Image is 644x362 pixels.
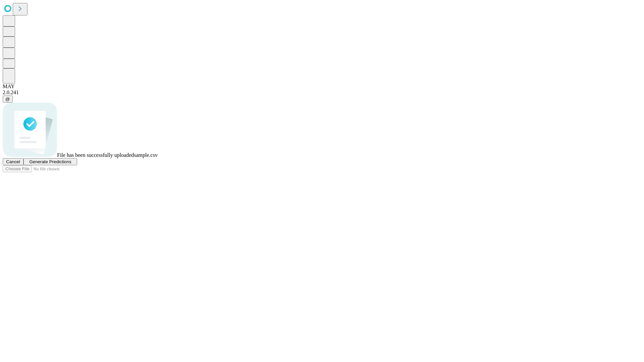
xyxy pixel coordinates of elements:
span: Generate Predictions [29,159,71,164]
span: sample.csv [134,152,158,158]
button: @ [3,96,13,103]
div: MAY [3,83,641,89]
button: Generate Predictions [23,158,77,165]
button: Cancel [3,158,23,165]
span: Cancel [6,159,20,164]
div: 2.0.241 [3,89,641,96]
span: @ [5,97,10,102]
span: File has been successfully uploaded [57,152,134,158]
